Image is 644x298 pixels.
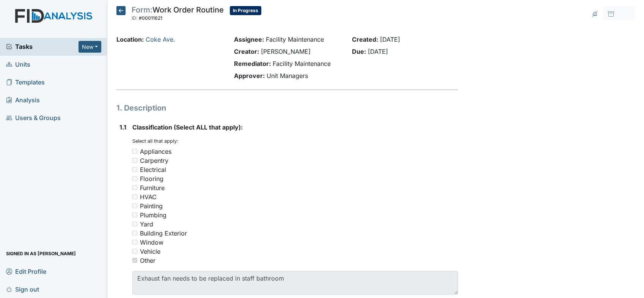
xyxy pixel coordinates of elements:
[587,6,603,20] span: Notifications are never sent for this task.
[6,42,79,51] a: Tasks
[140,247,160,256] div: Vehicle
[132,231,137,236] input: Building Exterior
[132,185,137,190] input: Furniture
[261,48,311,55] span: [PERSON_NAME]
[234,48,259,55] strong: Creator:
[79,41,101,53] button: New
[132,15,138,21] span: ID:
[132,5,152,14] span: Form:
[116,36,144,43] strong: Location:
[132,240,137,245] input: Window
[140,211,166,220] div: Plumbing
[380,36,400,43] span: [DATE]
[132,123,243,131] span: Classification (Select ALL that apply):
[368,48,388,55] span: [DATE]
[140,201,163,211] div: Painting
[140,147,171,156] div: Appliances
[140,156,168,165] div: Carpentry
[6,94,40,106] span: Analysis
[132,222,137,226] input: Yard
[352,48,366,55] strong: Due:
[6,265,46,277] span: Edit Profile
[140,238,163,247] div: Window
[132,6,224,23] div: Work Order Routine
[132,167,137,172] input: Electrical
[132,194,137,199] input: HVAC
[139,15,162,21] span: #00011621
[140,229,187,238] div: Building Exterior
[140,165,166,174] div: Electrical
[140,174,163,183] div: Flooring
[132,271,458,295] textarea: Exhaust fan needs to be replaced in staff bathroom
[146,36,175,43] a: Coke Ave.
[132,158,137,163] input: Carpentry
[230,6,261,15] span: In Progress
[140,220,153,229] div: Yard
[352,36,378,43] strong: Created:
[132,212,137,217] input: Plumbing
[6,283,39,295] span: Sign out
[132,258,137,263] input: Other
[140,183,165,192] div: Furniture
[119,123,126,132] label: 1.1
[132,176,137,181] input: Flooring
[234,72,265,80] strong: Approver:
[132,203,137,208] input: Painting
[132,249,137,254] input: Vehicle
[6,76,45,88] span: Templates
[140,192,157,201] div: HVAC
[273,60,331,67] span: Facility Maintenance
[267,72,308,80] span: Unit Managers
[6,112,61,124] span: Users & Groups
[140,256,156,265] div: Other
[6,248,76,259] span: Signed in as [PERSON_NAME]
[116,102,458,114] h1: 1. Description
[132,149,137,154] input: Appliances
[132,138,178,144] small: Select all that apply:
[6,59,30,70] span: Units
[234,60,271,67] strong: Remediator:
[266,36,324,43] span: Facility Maintenance
[234,36,264,43] strong: Assignee:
